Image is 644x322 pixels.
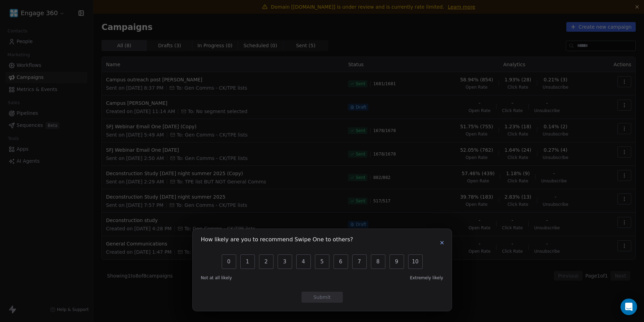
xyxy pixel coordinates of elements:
span: Extremely likely [410,275,443,281]
button: 2 [259,254,273,269]
button: Submit [301,292,343,303]
button: 1 [240,254,255,269]
button: 8 [371,254,385,269]
span: Not at all likely [201,275,232,281]
button: 7 [352,254,367,269]
button: 10 [408,254,423,269]
button: 9 [390,254,404,269]
button: 4 [296,254,311,269]
button: 6 [334,254,348,269]
button: 5 [315,254,329,269]
button: 0 [222,254,236,269]
h1: How likely are you to recommend Swipe One to others? [201,237,353,244]
button: 3 [278,254,292,269]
